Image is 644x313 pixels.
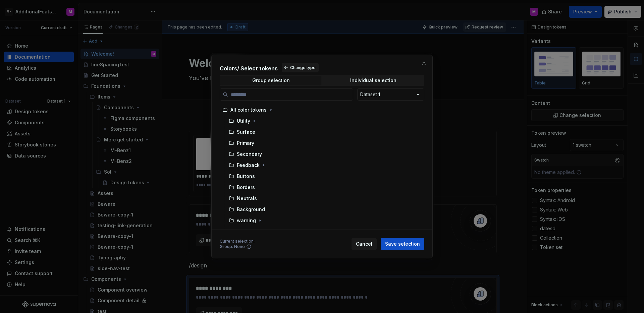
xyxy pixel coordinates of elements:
span: Cancel [356,241,372,247]
div: Feedback [237,162,260,169]
span: Change type [290,65,316,70]
div: Buttons [237,173,255,180]
h2: Colors / Select tokens [220,63,424,72]
div: Individual selection [350,78,396,83]
div: Current selection : [220,239,255,244]
button: Cancel [352,238,377,250]
div: Primary [237,140,254,146]
button: Save selection [381,238,424,250]
div: warning [237,217,256,224]
div: tan [237,228,245,235]
div: Borders [237,184,255,191]
div: All color tokens [230,107,267,113]
div: Group: None [220,244,245,249]
div: Utility [237,118,250,124]
span: Save selection [385,241,420,247]
div: Background [237,206,265,213]
div: Secondary [237,151,262,158]
div: Group selection [252,78,290,83]
div: Neutrals [237,195,257,202]
button: Change type [282,63,319,72]
div: Surface [237,129,255,135]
